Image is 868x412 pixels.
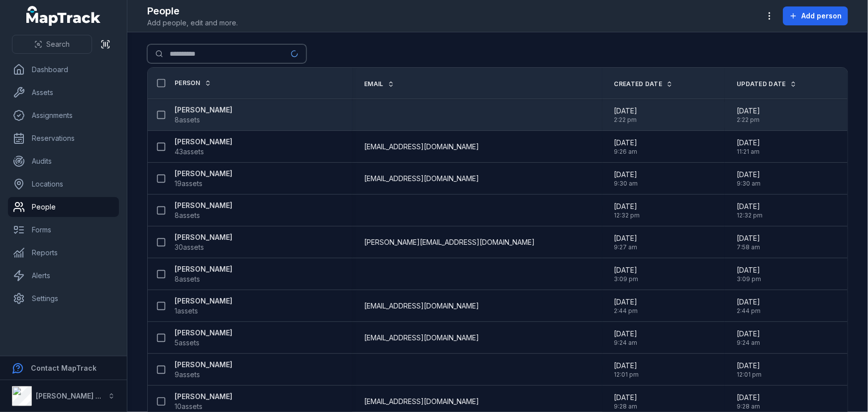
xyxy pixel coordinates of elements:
[737,275,761,283] span: 3:09 pm
[614,180,638,188] span: 9:30 am
[783,6,848,25] button: Add person
[12,35,92,54] button: Search
[8,220,119,240] a: Forms
[614,329,638,339] span: [DATE]
[364,397,479,407] span: [EMAIL_ADDRESS][DOMAIN_NAME]
[175,296,232,316] a: [PERSON_NAME]1assets
[175,232,232,252] a: [PERSON_NAME]30assets
[737,233,760,243] span: [DATE]
[614,297,638,307] span: [DATE]
[31,364,96,372] strong: Contact MapTrack
[737,202,763,219] time: 6/6/2025, 12:32:38 PM
[8,60,119,80] a: Dashboard
[801,11,842,21] span: Add person
[175,79,200,87] span: Person
[8,83,119,103] a: Assets
[175,392,232,402] strong: [PERSON_NAME]
[737,148,760,156] span: 11:21 am
[737,265,761,275] span: [DATE]
[175,169,232,179] strong: [PERSON_NAME]
[737,138,760,156] time: 6/12/2025, 11:21:27 AM
[737,170,761,180] span: [DATE]
[175,360,232,380] a: [PERSON_NAME]9assets
[614,106,638,116] span: [DATE]
[614,116,638,124] span: 2:22 pm
[364,142,479,152] span: [EMAIL_ADDRESS][DOMAIN_NAME]
[8,128,119,148] a: Reservations
[614,371,639,379] span: 12:01 pm
[175,115,200,125] span: 8 assets
[175,370,200,380] span: 9 assets
[175,338,199,348] span: 5 assets
[175,105,232,115] strong: [PERSON_NAME]
[614,297,638,315] time: 6/13/2025, 2:44:57 PM
[175,392,232,412] a: [PERSON_NAME]10assets
[614,148,638,156] span: 9:26 am
[737,106,760,124] time: 8/20/2025, 2:22:10 PM
[614,170,638,188] time: 6/4/2025, 9:30:08 AM
[614,275,639,283] span: 3:09 pm
[614,393,638,411] time: 3/4/2025, 9:28:25 AM
[8,105,119,125] a: Assignments
[614,138,638,156] time: 3/4/2025, 9:26:03 AM
[175,147,204,157] span: 43 assets
[614,202,640,211] span: [DATE]
[175,242,204,252] span: 30 assets
[175,264,232,274] strong: [PERSON_NAME]
[175,328,232,338] strong: [PERSON_NAME]
[737,361,762,379] time: 7/10/2025, 12:01:41 PM
[614,307,638,315] span: 2:44 pm
[614,233,638,243] span: [DATE]
[614,106,638,124] time: 8/20/2025, 2:22:10 PM
[737,243,760,251] span: 7:58 am
[737,180,761,188] span: 9:30 am
[364,237,535,247] span: [PERSON_NAME][EMAIL_ADDRESS][DOMAIN_NAME]
[175,79,211,87] a: Person
[737,116,760,124] span: 2:22 pm
[175,328,232,348] a: [PERSON_NAME]5assets
[614,211,640,219] span: 12:32 pm
[364,174,479,184] span: [EMAIL_ADDRESS][DOMAIN_NAME]
[175,360,232,370] strong: [PERSON_NAME]
[737,297,761,307] span: [DATE]
[737,138,760,148] span: [DATE]
[175,210,200,220] span: 8 assets
[737,393,760,403] span: [DATE]
[614,80,663,88] span: Created Date
[175,137,232,157] a: [PERSON_NAME]43assets
[175,402,202,412] span: 10 assets
[614,361,639,379] time: 7/10/2025, 12:01:41 PM
[175,179,202,189] span: 19 assets
[614,393,638,403] span: [DATE]
[175,169,232,189] a: [PERSON_NAME]19assets
[737,211,763,219] span: 12:32 pm
[614,403,638,411] span: 9:28 am
[147,18,238,28] span: Add people, edit and more.
[8,151,119,171] a: Audits
[8,174,119,194] a: Locations
[614,170,638,180] span: [DATE]
[614,243,638,251] span: 9:27 am
[175,296,232,306] strong: [PERSON_NAME]
[737,403,760,411] span: 9:28 am
[614,265,639,283] time: 8/8/2025, 3:09:04 PM
[8,197,119,217] a: People
[175,201,232,220] a: [PERSON_NAME]8assets
[46,39,70,49] span: Search
[737,371,762,379] span: 12:01 pm
[614,339,638,347] span: 9:24 am
[175,201,232,210] strong: [PERSON_NAME]
[737,329,760,347] time: 5/12/2025, 9:24:05 AM
[364,301,479,311] span: [EMAIL_ADDRESS][DOMAIN_NAME]
[147,4,238,18] h2: People
[364,80,394,88] a: Email
[737,80,786,88] span: Updated Date
[737,393,760,411] time: 3/4/2025, 9:28:25 AM
[175,137,232,147] strong: [PERSON_NAME]
[737,170,761,188] time: 6/4/2025, 9:30:08 AM
[737,339,760,347] span: 9:24 am
[737,106,760,116] span: [DATE]
[737,233,760,251] time: 8/1/2025, 7:58:22 AM
[26,6,101,26] a: MapTrack
[364,80,384,88] span: Email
